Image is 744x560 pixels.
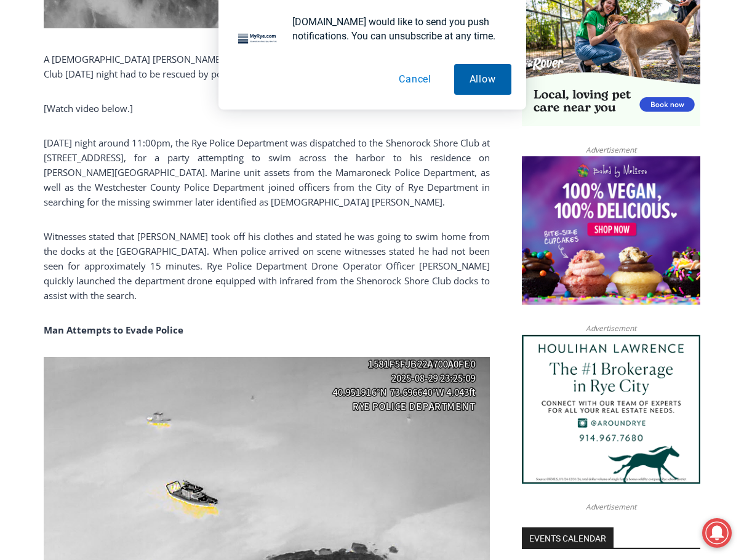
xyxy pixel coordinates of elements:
[366,4,444,56] a: Book [PERSON_NAME]'s Good Humor for Your Event
[574,501,649,513] span: Advertisement
[311,1,582,119] div: "[PERSON_NAME] and I covered the [DATE] Parade, which was a really eye opening experience as I ha...
[383,64,447,95] button: Cancel
[44,229,490,303] p: Witnesses stated that [PERSON_NAME] took off his clothes and stated he was going to swim home fro...
[454,64,511,95] button: Allow
[44,135,490,209] p: [DATE] night around 11:00pm, the Rye Police Department was dispatched to the Shenorock Shore Club...
[574,144,649,156] span: Advertisement
[282,15,511,43] div: [DOMAIN_NAME] would like to send you push notifications. You can unsubscribe at any time.
[574,322,649,334] span: Advertisement
[81,22,304,34] div: Serving [GEOGRAPHIC_DATA] Since [DATE]
[322,122,570,150] span: Intern @ [DOMAIN_NAME]
[522,335,700,484] img: Houlihan Lawrence The #1 Brokerage in Rye City
[233,15,282,64] img: notification icon
[522,527,614,548] h2: Events Calendar
[296,119,596,153] a: Intern @ [DOMAIN_NAME]
[126,77,175,147] div: "the precise, almost orchestrated movements of cutting and assembling sushi and [PERSON_NAME] mak...
[522,156,700,305] img: Baked by Melissa
[1,124,124,153] a: Open Tues. - Sun. [PHONE_NUMBER]
[44,324,183,336] strong: Man Attempts to Evade Police
[375,13,428,47] h4: Book [PERSON_NAME]'s Good Humor for Your Event
[298,1,372,56] img: s_800_809a2aa2-bb6e-4add-8b5e-749ad0704c34.jpeg
[4,127,121,174] span: Open Tues. - Sun. [PHONE_NUMBER]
